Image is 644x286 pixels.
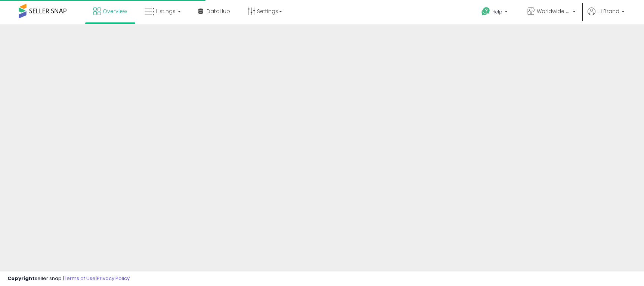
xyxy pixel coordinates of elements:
i: Get Help [481,7,490,16]
a: Hi Brand [588,7,625,24]
strong: Copyright [7,275,35,282]
span: Help [492,9,502,15]
span: Overview [103,7,127,15]
a: Help [476,1,515,24]
span: Listings [156,7,176,15]
a: Privacy Policy [97,275,130,282]
span: Hi Brand [597,7,619,15]
div: seller snap | | [7,275,130,282]
a: Terms of Use [64,275,96,282]
span: Worldwide Nutrition [537,7,570,15]
span: DataHub [207,7,230,15]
